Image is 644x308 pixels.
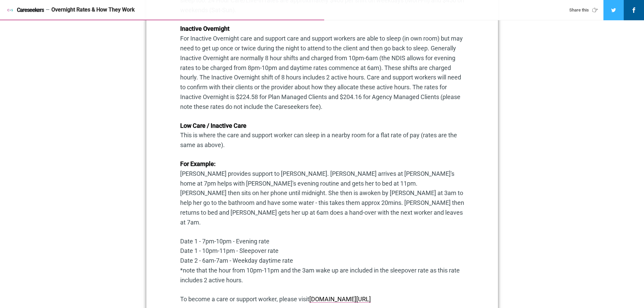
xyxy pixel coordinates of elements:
div: Share this [569,7,600,13]
p: To become a care or support worker, please visit [180,294,464,304]
p: [PERSON_NAME] provides support to [PERSON_NAME]. [PERSON_NAME] arrives at [PERSON_NAME]'s home at... [180,159,464,228]
p: Date 1 - 7pm-10pm - Evening rate Date 1 - 10pm-11pm - Sleepover rate Date 2 - 6am-7am - Weekday d... [180,237,464,285]
strong: Low Care / Inactive Care [180,122,246,129]
div: Overnight Rates & How They Work [51,6,556,14]
a: Careseekers [7,7,44,14]
strong: For Example: [180,160,216,167]
p: This is where the care and support worker can sleep in a nearby room for a flat rate of pay (rate... [180,121,464,150]
a: [DOMAIN_NAME][URL] [309,295,371,303]
strong: Inactive Overnight [180,25,230,32]
p: For Inactive Overnight care and support care and support workers are able to sleep (in own room) ... [180,24,464,112]
span: Careseekers [17,7,44,13]
img: Careseekers icon [7,7,14,14]
span: — [46,7,50,13]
